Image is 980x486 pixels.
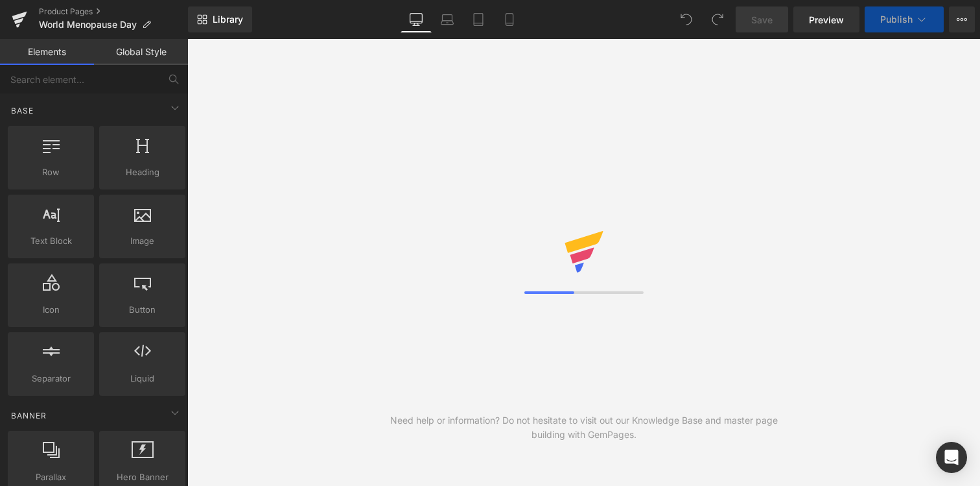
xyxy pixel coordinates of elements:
span: Parallax [12,470,90,484]
span: Liquid [103,372,181,385]
div: Need help or information? Do not hesitate to visit out our Knowledge Base and master page buildin... [386,413,782,442]
span: Text Block [12,234,90,248]
span: World Menopause Day [39,19,137,30]
span: Button [103,303,181,317]
span: Hero Banner [103,470,181,484]
span: Image [103,234,181,248]
span: Preview [809,13,844,27]
span: Separator [12,372,90,385]
span: Save [751,13,773,27]
span: Publish [880,14,913,25]
a: Product Pages [39,6,188,17]
a: Laptop [432,6,463,32]
span: Library [213,14,243,25]
span: Heading [103,165,181,179]
span: Icon [12,303,90,317]
a: Global Style [94,39,188,65]
a: Mobile [494,6,525,32]
button: More [949,6,975,32]
span: Row [12,165,90,179]
span: Base [10,104,35,117]
span: Banner [10,409,48,422]
div: Open Intercom Messenger [936,442,967,473]
a: New Library [188,6,252,32]
a: Tablet [463,6,494,32]
a: Desktop [401,6,432,32]
button: Publish [865,6,944,32]
button: Undo [673,6,699,32]
a: Preview [793,6,859,32]
button: Redo [705,6,730,32]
